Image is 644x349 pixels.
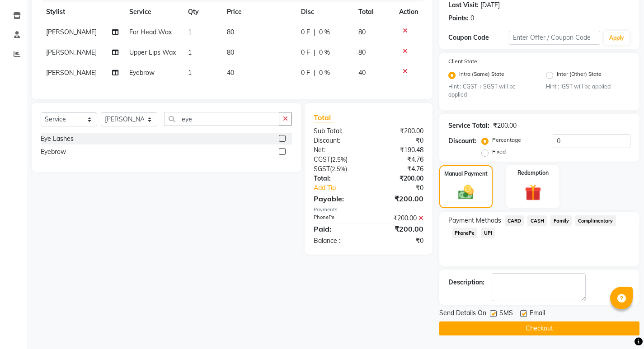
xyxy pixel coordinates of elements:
[227,69,234,77] span: 40
[307,223,368,234] div: Paid:
[509,31,600,45] input: Enter Offer / Coupon Code
[520,182,546,203] img: _gift.svg
[517,169,549,177] label: Redemption
[307,126,368,136] div: Sub Total:
[307,155,368,164] div: ( )
[319,68,330,78] span: 0 %
[604,31,630,45] button: Apply
[314,113,334,122] span: Total
[459,70,504,81] label: Intra (Same) State
[227,28,234,36] span: 80
[368,155,430,164] div: ₹4.76
[439,321,639,335] button: Checkout
[307,164,368,174] div: ( )
[314,165,330,173] span: SGST
[379,183,430,193] div: ₹0
[46,69,97,77] span: [PERSON_NAME]
[358,48,366,56] span: 80
[124,2,183,22] th: Service
[444,170,488,178] label: Manual Payment
[227,48,234,56] span: 80
[129,48,176,56] span: Upper Lips Wax
[307,174,368,183] div: Total:
[448,216,501,225] span: Payment Methods
[188,48,192,56] span: 1
[307,193,368,204] div: Payable:
[188,69,192,77] span: 1
[550,215,572,226] span: Family
[368,136,430,145] div: ₹0
[470,14,474,23] div: 0
[41,147,66,157] div: Eyebrow
[301,48,310,57] span: 0 F
[546,83,630,91] small: Hint : IGST will be applied
[332,156,346,163] span: 2.5%
[448,121,489,130] div: Service Total:
[368,214,430,223] div: ₹200.00
[492,148,506,156] label: Fixed
[480,0,500,10] div: [DATE]
[129,28,172,36] span: For Head Wax
[183,2,222,22] th: Qty
[448,0,479,10] div: Last Visit:
[314,68,315,78] span: |
[301,68,310,78] span: 0 F
[368,164,430,174] div: ₹4.76
[41,2,124,22] th: Stylist
[492,136,521,144] label: Percentage
[368,236,430,246] div: ₹0
[394,2,423,22] th: Action
[129,69,155,77] span: Eyebrow
[439,308,486,320] span: Send Details On
[188,28,192,36] span: 1
[46,28,97,36] span: [PERSON_NAME]
[448,278,484,287] div: Description:
[164,112,279,126] input: Search or Scan
[296,2,353,22] th: Disc
[307,183,379,193] a: Add Tip
[314,28,315,37] span: |
[307,136,368,145] div: Discount:
[453,183,479,201] img: _cash.svg
[527,215,547,226] span: CASH
[368,174,430,183] div: ₹200.00
[368,223,430,234] div: ₹200.00
[368,145,430,155] div: ₹190.48
[358,69,366,77] span: 40
[307,145,368,155] div: Net:
[319,28,330,37] span: 0 %
[448,136,476,146] div: Discount:
[221,2,295,22] th: Price
[448,57,477,65] label: Client State
[46,48,97,56] span: [PERSON_NAME]
[493,121,517,130] div: ₹200.00
[314,206,423,214] div: Payments
[448,83,533,99] small: Hint : CGST + SGST will be applied
[368,126,430,136] div: ₹200.00
[505,215,524,226] span: CARD
[307,214,368,223] div: PhonePe
[448,33,509,42] div: Coupon Code
[481,228,495,238] span: UPI
[448,14,469,23] div: Points:
[530,308,545,320] span: Email
[358,28,366,36] span: 80
[307,236,368,246] div: Balance :
[368,193,430,204] div: ₹200.00
[557,70,602,81] label: Inter (Other) State
[499,308,513,320] span: SMS
[452,228,478,238] span: PhonePe
[301,28,310,37] span: 0 F
[353,2,393,22] th: Total
[314,155,330,163] span: CGST
[319,48,330,57] span: 0 %
[575,215,616,226] span: Complimentary
[332,165,345,172] span: 2.5%
[41,134,74,144] div: Eye Lashes
[314,48,315,57] span: |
